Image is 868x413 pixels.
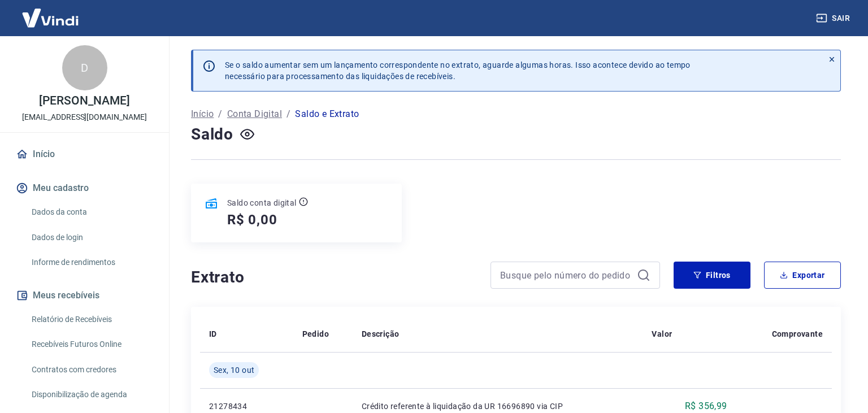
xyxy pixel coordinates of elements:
button: Sair [814,8,854,29]
h5: R$ 0,00 [227,211,277,229]
a: Início [14,142,155,167]
button: Filtros [674,262,750,289]
p: 21278434 [209,401,284,412]
p: / [218,107,222,121]
p: [PERSON_NAME] [39,95,129,107]
span: Sex, 10 out [214,364,254,376]
p: ID [209,328,217,340]
a: Informe de rendimentos [27,251,155,274]
input: Busque pelo número do pedido [500,267,632,284]
a: Contratos com credores [27,358,155,381]
button: Meus recebíveis [14,283,155,308]
h4: Saldo [191,123,233,146]
button: Meu cadastro [14,176,155,201]
p: / [287,107,290,121]
a: Dados de login [27,226,155,249]
h4: Extrato [191,266,477,289]
a: Dados da conta [27,201,155,224]
a: Recebíveis Futuros Online [27,333,155,356]
p: Saldo e Extrato [295,107,359,121]
p: Comprovante [772,328,823,340]
p: Saldo conta digital [227,197,297,208]
p: [EMAIL_ADDRESS][DOMAIN_NAME] [22,111,147,123]
button: Exportar [764,262,841,289]
p: Pedido [302,328,329,340]
p: Se o saldo aumentar sem um lançamento correspondente no extrato, aguarde algumas horas. Isso acon... [225,59,691,82]
img: Vindi [14,1,87,35]
p: Valor [652,328,672,340]
a: Relatório de Recebíveis [27,308,155,331]
p: Crédito referente à liquidação da UR 16696890 via CIP [362,401,634,412]
p: R$ 356,99 [685,399,727,413]
a: Conta Digital [227,107,282,121]
div: D [62,45,107,90]
p: Descrição [362,328,400,340]
a: Início [191,107,214,121]
a: Disponibilização de agenda [27,383,155,406]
